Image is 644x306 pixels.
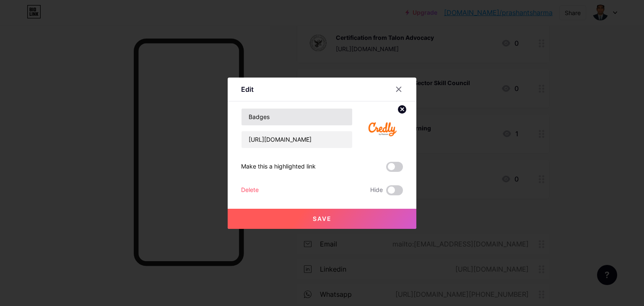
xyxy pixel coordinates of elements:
[228,209,416,229] button: Save
[241,185,259,195] div: Delete
[313,215,332,222] span: Save
[241,162,316,172] div: Make this a highlighted link
[370,185,383,195] span: Hide
[363,108,403,148] img: link_thumbnail
[241,109,352,125] input: Title
[241,131,352,148] input: URL
[241,84,254,94] div: Edit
